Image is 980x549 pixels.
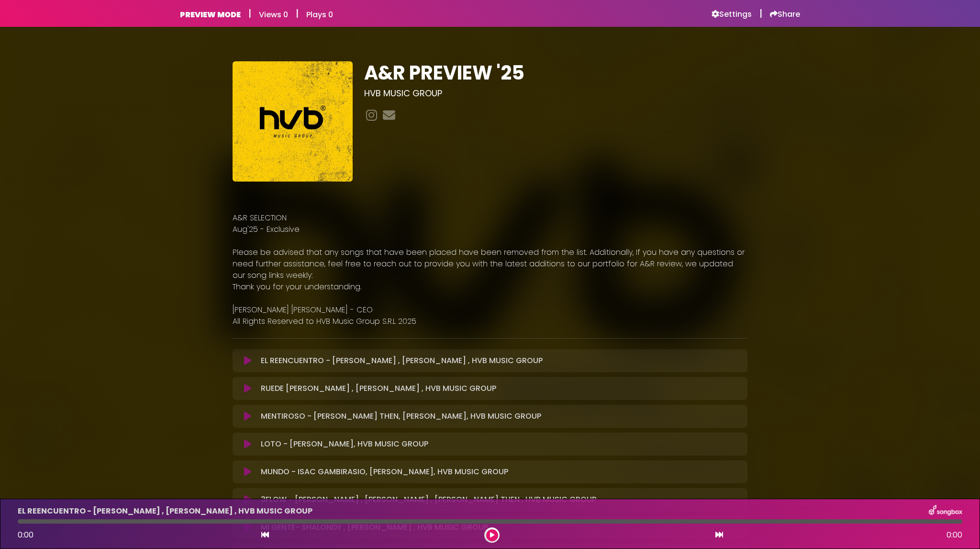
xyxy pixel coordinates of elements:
img: songbox-logo-white.png [929,505,962,517]
p: Please be advised that any songs that have been placed have been removed from the list. Additiona... [233,247,747,281]
p: EL REENCUENTRO - [PERSON_NAME] , [PERSON_NAME] , HVB MUSIC GROUP [261,355,543,366]
p: LOTO - [PERSON_NAME], HVB MUSIC GROUP [261,438,428,450]
p: Thank you for your understanding. [233,281,747,293]
p: All Rights Reserved to HVB Music Group S.R.L 2025 [233,316,747,327]
p: RUEDE [PERSON_NAME] , [PERSON_NAME] , HVB MUSIC GROUP [261,383,496,394]
p: MUNDO - ISAC GAMBIRASIO, [PERSON_NAME], HVB MUSIC GROUP [261,466,508,478]
a: Share [770,10,800,19]
p: A&R SELECTION [233,212,747,224]
h6: PREVIEW MODE [180,10,241,19]
h3: HVB MUSIC GROUP [364,88,747,99]
p: 3FLOW - [PERSON_NAME] , [PERSON_NAME] , [PERSON_NAME] THEN , HVB MUSIC GROUP [261,494,596,505]
h5: | [759,8,762,19]
span: 0:00 [947,529,962,541]
h6: Plays 0 [306,10,333,19]
h5: | [248,8,251,19]
a: Settings [712,10,752,19]
p: Aug'25 - Exclusive [233,224,747,235]
p: MENTIROSO - [PERSON_NAME] THEN, [PERSON_NAME], HVB MUSIC GROUP [261,411,541,422]
p: [PERSON_NAME] [PERSON_NAME] - CEO [233,304,747,316]
span: 0:00 [18,529,33,540]
p: EL REENCUENTRO - [PERSON_NAME] , [PERSON_NAME] , HVB MUSIC GROUP [18,505,312,517]
img: tKzGsWENRHGakaNn8Os5 [233,61,353,182]
h1: A&R PREVIEW '25 [364,61,747,84]
h5: | [296,8,299,19]
h6: Views 0 [259,10,288,19]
